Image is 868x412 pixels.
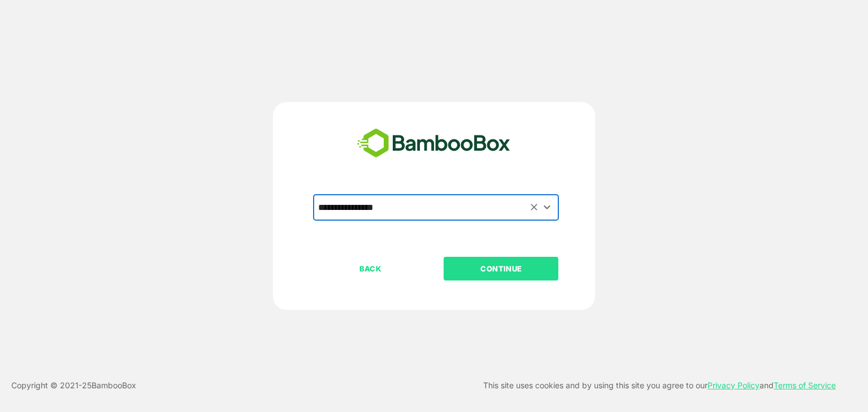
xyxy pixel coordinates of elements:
[11,379,136,392] p: Copyright © 2021- 25 BambooBox
[314,262,427,275] p: BACK
[313,257,428,280] button: BACK
[444,257,558,280] button: CONTINUE
[540,200,555,215] button: Open
[445,262,558,275] p: CONTINUE
[483,379,836,392] p: This site uses cookies and by using this site you agree to our and
[351,125,517,162] img: bamboobox
[528,201,541,214] button: Clear
[774,380,836,390] a: Terms of Service
[708,380,759,390] a: Privacy Policy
